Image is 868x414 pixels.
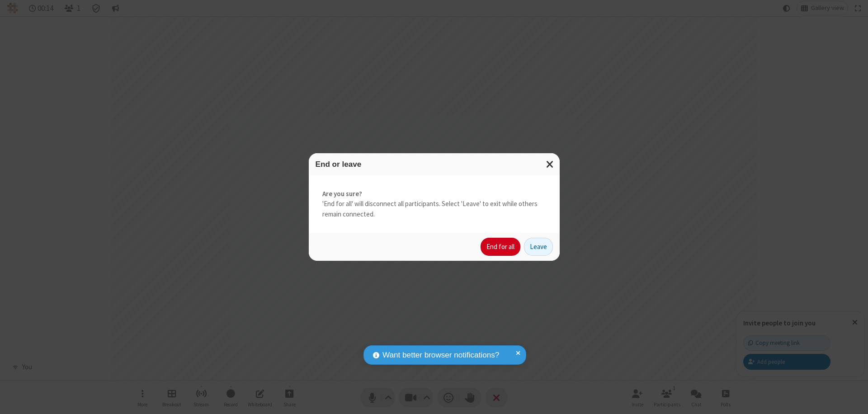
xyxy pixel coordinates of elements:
h3: End or leave [316,160,553,169]
button: End for all [481,238,520,256]
button: Close modal [541,153,560,175]
div: 'End for all' will disconnect all participants. Select 'Leave' to exit while others remain connec... [309,175,560,233]
span: Want better browser notifications? [382,349,499,361]
strong: Are you sure? [322,189,546,199]
button: Leave [524,238,553,256]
